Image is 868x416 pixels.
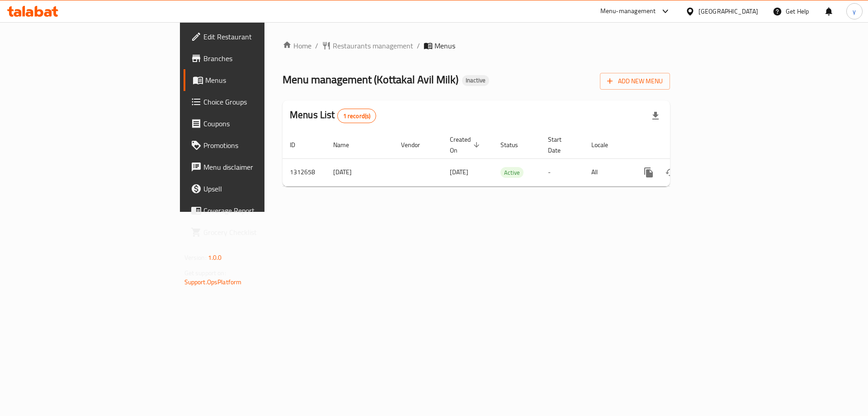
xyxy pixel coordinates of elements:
[283,40,670,51] nav: breadcrumb
[184,69,325,91] a: Menus
[184,200,325,221] a: Coverage Report
[184,252,207,263] span: Version:
[450,134,482,156] span: Created On
[203,31,318,42] span: Edit Restaurant
[500,139,530,150] span: Status
[184,134,325,156] a: Promotions
[208,252,222,263] span: 1.0.0
[541,158,584,186] td: -
[184,91,325,113] a: Choice Groups
[203,140,318,151] span: Promotions
[184,178,325,200] a: Upsell
[283,69,458,90] span: Menu management ( Kottakal Avil Milk )
[591,139,620,150] span: Locale
[203,183,318,194] span: Upsell
[600,73,670,90] button: Add New Menu
[203,227,318,238] span: Grocery Checklist
[205,75,318,86] span: Menus
[203,205,318,216] span: Coverage Report
[184,267,226,279] span: Get support on:
[203,53,318,64] span: Branches
[333,139,361,150] span: Name
[338,112,376,120] span: 1 record(s)
[638,162,660,183] button: more
[283,131,732,186] table: enhanced table
[548,134,573,156] span: Start Date
[337,109,377,123] div: Total records count
[450,166,468,178] span: [DATE]
[333,40,413,51] span: Restaurants management
[600,6,656,17] div: Menu-management
[322,40,413,51] a: Restaurants management
[607,76,663,87] span: Add New Menu
[184,221,325,243] a: Grocery Checklist
[500,167,524,178] span: Active
[417,40,420,51] li: /
[645,105,666,127] div: Export file
[203,162,318,172] span: Menu disclaimer
[184,276,242,288] a: Support.OpsPlatform
[434,40,455,51] span: Menus
[184,113,325,134] a: Coupons
[462,75,489,86] div: Inactive
[462,77,489,84] span: Inactive
[698,6,758,16] div: [GEOGRAPHIC_DATA]
[290,108,376,123] h2: Menus List
[660,162,681,183] button: Change Status
[184,26,325,48] a: Edit Restaurant
[184,156,325,178] a: Menu disclaimer
[290,139,307,150] span: ID
[401,139,432,150] span: Vendor
[203,96,318,107] span: Choice Groups
[631,131,732,159] th: Actions
[853,6,856,16] span: y
[203,118,318,129] span: Coupons
[184,48,325,69] a: Branches
[584,158,631,186] td: All
[326,158,394,186] td: [DATE]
